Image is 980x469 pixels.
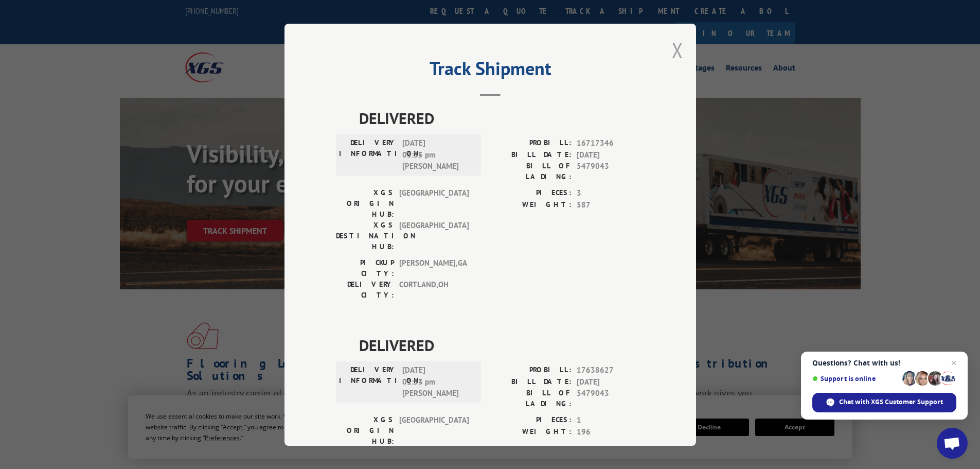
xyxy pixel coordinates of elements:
label: BILL DATE: [490,149,572,161]
span: 16717346 [577,137,645,149]
label: PICKUP CITY: [336,257,394,279]
span: Close chat [948,357,960,369]
div: Open chat [937,428,968,459]
span: [GEOGRAPHIC_DATA] [399,187,469,220]
label: PIECES: [490,414,572,426]
label: WEIGHT: [490,426,572,438]
h2: Track Shipment [336,61,645,81]
span: [DATE] 03:35 pm [PERSON_NAME] [402,137,472,172]
span: CORTLAND , OH [399,279,469,301]
label: PROBILL: [490,137,572,149]
span: [DATE] [577,149,645,161]
label: WEIGHT: [490,199,572,211]
button: Close modal [672,37,683,64]
label: XGS DESTINATION HUB: [336,220,394,252]
label: XGS ORIGIN HUB: [336,187,394,220]
span: 1 [577,414,645,426]
label: BILL DATE: [490,376,572,388]
span: [DATE] 01:53 pm [PERSON_NAME] [402,364,472,399]
label: PROBILL: [490,364,572,376]
label: XGS ORIGIN HUB: [336,414,394,447]
span: Support is online [812,375,899,383]
label: DELIVERY CITY: [336,279,394,301]
span: 3 [577,187,645,199]
span: 5479043 [577,388,645,409]
label: DELIVERY INFORMATION: [339,137,397,172]
label: BILL OF LADING: [490,161,572,182]
span: DELIVERED [359,334,645,357]
span: Questions? Chat with us! [812,359,956,367]
span: 5479043 [577,161,645,182]
div: Chat with XGS Customer Support [812,393,956,412]
span: Chat with XGS Customer Support [839,397,943,407]
span: [DATE] [577,376,645,388]
span: [GEOGRAPHIC_DATA] [399,220,469,252]
span: DELIVERED [359,107,645,130]
span: 17638627 [577,364,645,376]
label: PIECES: [490,187,572,199]
span: [PERSON_NAME] , GA [399,257,469,279]
span: 196 [577,426,645,438]
span: [GEOGRAPHIC_DATA] [399,414,469,447]
span: 587 [577,199,645,211]
label: BILL OF LADING: [490,388,572,409]
label: DELIVERY INFORMATION: [339,364,397,399]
